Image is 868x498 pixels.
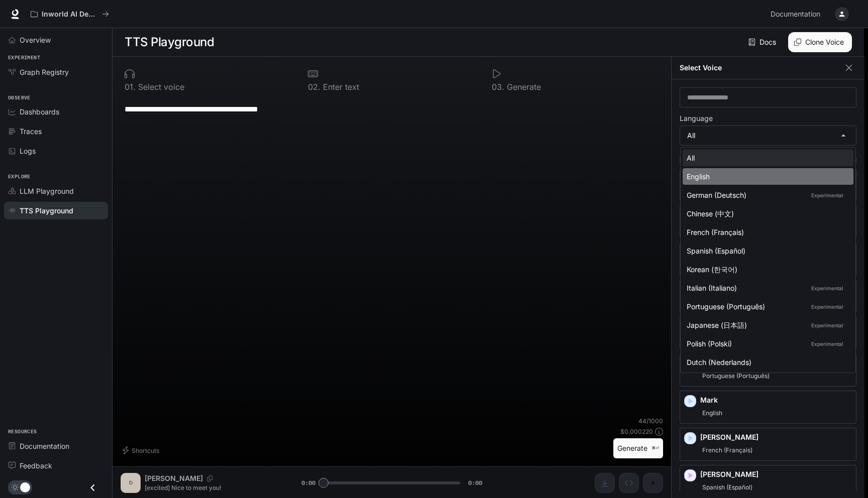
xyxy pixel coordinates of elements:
div: Dutch (Nederlands) [687,357,845,367]
div: English [687,171,845,182]
div: Italian (Italiano) [687,283,845,293]
div: French (Français) [687,227,845,237]
p: Experimental [809,339,845,348]
div: Japanese (日本語) [687,320,845,330]
div: Spanish (Español) [687,245,845,256]
div: Portuguese (Português) [687,301,845,312]
p: Experimental [809,321,845,330]
div: Korean (한국어) [687,264,845,275]
div: Chinese (中文) [687,208,845,219]
p: Experimental [809,191,845,200]
div: All [687,153,845,163]
div: German (Deutsch) [687,190,845,200]
div: Polish (Polski) [687,338,845,349]
p: Experimental [809,302,845,311]
p: Experimental [809,284,845,293]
